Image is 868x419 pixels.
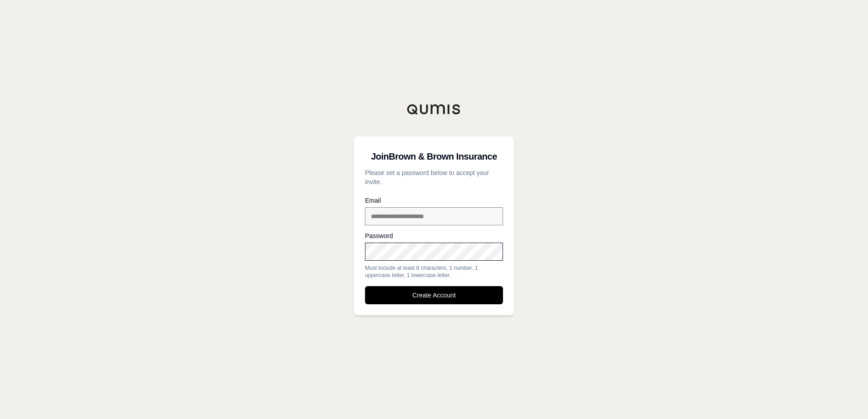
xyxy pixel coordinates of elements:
[365,168,503,186] p: Please set a password below to accept your invite.
[365,147,503,166] h3: Join Brown & Brown Insurance
[365,233,503,239] label: Password
[365,264,503,279] div: Must include at least 8 characters, 1 number, 1 uppercase letter, 1 lowercase letter.
[365,286,503,304] button: Create Account
[407,104,461,115] img: Qumis
[365,197,503,204] label: Email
